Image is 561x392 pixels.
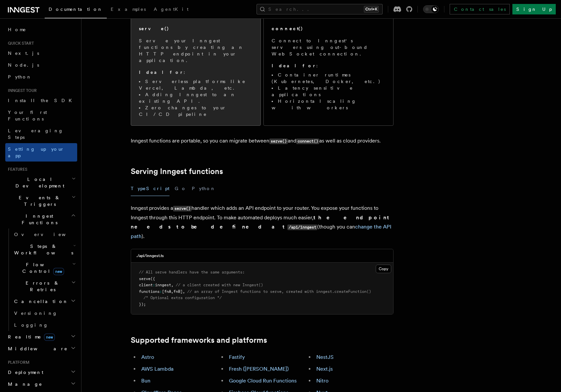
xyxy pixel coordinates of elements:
[155,283,171,287] span: inngest
[316,366,333,372] a: Next.js
[5,378,77,390] button: Manage
[5,213,71,226] span: Inngest Functions
[5,88,37,93] span: Inngest tour
[8,26,26,33] span: Home
[272,85,385,98] li: Latency sensitive applications
[8,62,39,68] span: Node.js
[5,143,77,162] a: Setting up your app
[5,366,77,378] button: Deployment
[5,59,77,71] a: Node.js
[131,336,267,345] a: Supported frameworks and platforms
[8,110,47,121] span: Your first Functions
[183,289,185,294] span: ,
[376,265,391,273] button: Copy
[139,69,253,76] p: :
[139,302,146,307] span: });
[162,289,171,294] span: [fnA
[11,261,72,274] span: Flow Control
[150,2,192,18] a: AgentKit
[111,7,146,12] span: Examples
[8,146,64,158] span: Setting up your app
[5,167,27,172] span: Features
[269,139,288,144] code: serve()
[5,334,55,340] span: Realtime
[131,136,393,146] p: Inngest functions are portable, so you can migrate between and as well as cloud providers.
[316,354,334,360] a: NestJS
[160,289,162,294] span: :
[5,345,68,352] span: Middleware
[11,259,77,277] button: Flow Controlnew
[139,283,153,287] span: client
[5,95,77,106] a: Install the SDK
[49,7,103,12] span: Documentation
[53,268,64,275] span: new
[229,354,245,360] a: Fastify
[131,204,393,241] p: Inngest provides a handler which adds an API endpoint to your router. You expose your functions t...
[5,194,72,207] span: Events & Triggers
[141,366,173,372] a: AWS Lambda
[11,319,77,331] a: Logging
[272,72,385,85] li: Container runtimes (Kubernetes, Docker, etc.)
[176,283,263,287] span: // a client created with new Inngest()
[5,360,30,365] span: Platform
[5,47,77,59] a: Next.js
[173,289,183,294] span: fnB]
[171,289,173,294] span: ,
[139,289,160,294] span: functions
[5,229,77,331] div: Inngest Functions
[136,253,164,258] h3: ./api/inngest.ts
[11,240,77,259] button: Steps & Workflows
[11,298,68,305] span: Cancellation
[14,322,48,328] span: Logging
[141,378,150,384] a: Bun
[5,24,77,35] a: Home
[11,295,77,307] button: Cancellation
[139,270,245,274] span: // All serve handlers have the same arguments:
[141,354,154,360] a: Astro
[5,71,77,83] a: Python
[45,2,107,18] a: Documentation
[263,17,393,126] a: connect()Connect to Inngest's servers using out-bound WebSocket connection.Ideal for:Container ru...
[5,343,77,355] button: Middleware
[192,181,216,196] button: Python
[11,280,71,293] span: Errors & Retries
[5,331,77,343] button: Realtimenew
[512,4,556,14] a: Sign Up
[173,206,191,211] code: serve()
[423,5,439,13] button: Toggle dark mode
[8,51,39,56] span: Next.js
[5,381,42,387] span: Manage
[8,98,76,103] span: Install the SDK
[5,210,77,229] button: Inngest Functions
[364,6,379,12] kbd: Ctrl+K
[171,283,173,287] span: ,
[11,229,77,240] a: Overview
[14,311,57,316] span: Versioning
[257,4,383,14] button: Search...Ctrl+K
[5,192,77,210] button: Events & Triggers
[139,91,253,104] li: Adding Inngest to an existing API.
[229,378,297,384] a: Google Cloud Run Functions
[272,63,316,68] strong: Ideal for
[11,277,77,295] button: Errors & Retries
[139,104,253,118] li: Zero changes to your CI/CD pipeline
[144,295,222,300] span: /* Optional extra configuration */
[139,276,150,281] span: serve
[175,181,187,196] button: Go
[287,225,317,230] code: /api/inngest
[131,17,261,126] a: serve()Serve your Inngest functions by creating an HTTP endpoint in your application.Ideal for:Se...
[272,37,385,57] p: Connect to Inngest's servers using out-bound WebSocket connection.
[5,41,34,46] span: Quick start
[139,70,184,75] strong: Ideal for
[11,243,73,256] span: Steps & Workflows
[131,181,169,196] button: TypeScript
[150,276,155,281] span: ({
[8,128,63,140] span: Leveraging Steps
[153,283,155,287] span: :
[450,4,510,14] a: Contact sales
[8,74,32,79] span: Python
[14,232,82,237] span: Overview
[5,176,72,189] span: Local Development
[187,289,371,294] span: // an array of Inngest functions to serve, created with inngest.createFunction()
[11,307,77,319] a: Versioning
